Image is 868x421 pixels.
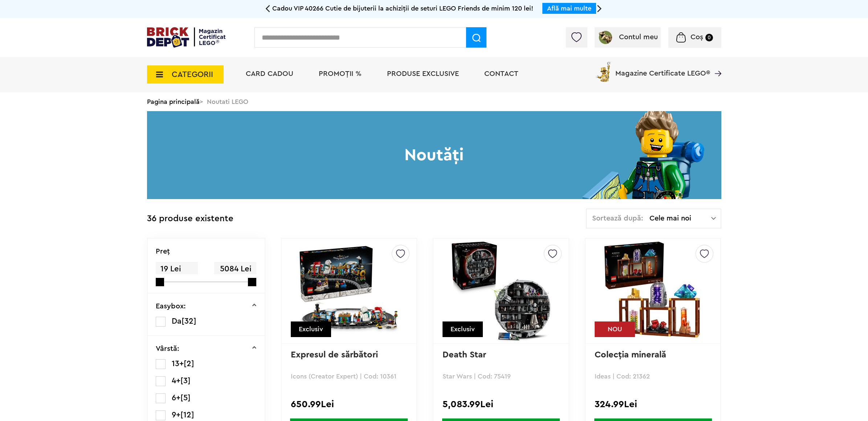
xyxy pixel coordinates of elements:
span: [32] [182,317,196,325]
img: Expresul de sărbători [298,240,400,342]
a: Magazine Certificate LEGO® [710,60,721,68]
div: Exclusiv [443,321,483,337]
a: Death Star [443,351,486,359]
span: 6+ [172,394,180,402]
div: 650.99Lei [291,400,407,409]
small: 0 [705,34,713,41]
div: 36 produse existente [147,209,233,229]
h1: Noutăți [147,111,721,199]
div: 5,083.99Lei [443,400,559,409]
div: NOU [595,321,635,337]
a: PROMOȚII % [319,70,362,77]
span: Sortează după: [592,215,643,222]
span: 5084 Lei [214,262,256,276]
span: CATEGORII [172,70,213,78]
span: Contul meu [619,33,658,41]
span: Coș [690,33,703,41]
div: 324.99Lei [595,400,711,409]
span: Magazine Certificate LEGO® [615,60,710,77]
p: Vârstă: [156,345,179,352]
a: Colecţia minerală [595,351,666,359]
span: 13+ [172,360,184,368]
a: Contact [484,70,518,77]
p: Ideas | Cod: 21362 [595,373,711,380]
p: Preţ [156,248,170,255]
span: Cele mai noi [649,215,711,222]
span: 9+ [172,411,180,419]
img: Colecţia minerală [602,240,704,342]
img: Death Star [450,240,552,342]
span: Da [172,317,182,325]
span: 19 Lei [156,262,198,276]
a: Card Cadou [246,70,293,77]
a: Contul meu [597,33,658,41]
p: Icons (Creator Expert) | Cod: 10361 [291,373,407,380]
p: Easybox: [156,303,186,310]
span: [12] [180,411,194,419]
span: [5] [180,394,191,402]
span: 4+ [172,377,180,385]
a: Află mai multe [547,5,591,12]
a: Expresul de sărbători [291,351,378,359]
span: [2] [184,360,194,368]
span: Cadou VIP 40266 Cutie de bijuterii la achiziții de seturi LEGO Friends de minim 120 lei! [272,5,533,12]
p: Star Wars | Cod: 75419 [443,373,559,380]
div: > Noutati LEGO [147,92,721,111]
div: Exclusiv [291,321,331,337]
span: [3] [180,377,191,385]
a: Produse exclusive [387,70,459,77]
a: Pagina principală [147,98,200,105]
